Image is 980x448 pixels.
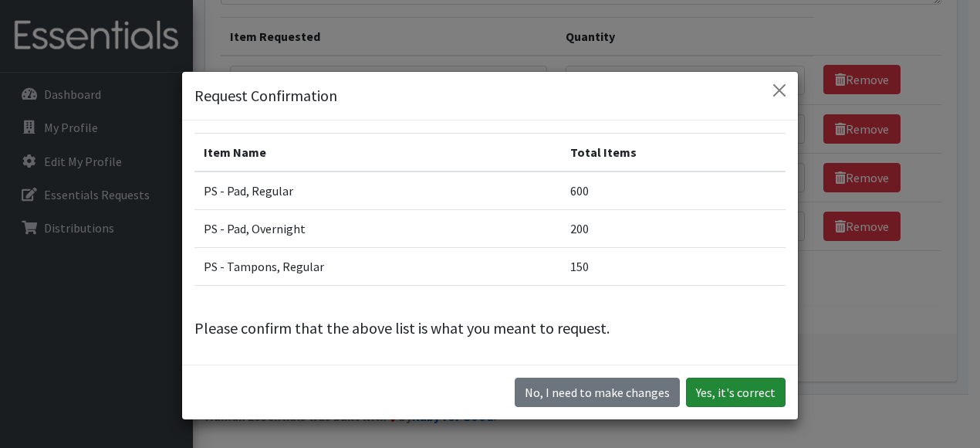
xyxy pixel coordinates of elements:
th: Item Name [194,134,561,172]
td: 200 [561,210,786,248]
td: PS - Tampons, Regular [194,248,561,286]
button: Yes, it's correct [686,378,786,407]
td: 150 [561,248,786,286]
td: PS - Pad, Regular [194,171,561,210]
button: Close [767,78,792,103]
td: 600 [561,171,786,210]
th: Total Items [561,134,786,172]
h5: Request Confirmation [194,84,337,107]
td: PS - Pad, Overnight [194,210,561,248]
p: Please confirm that the above list is what you meant to request. [194,317,786,340]
button: No I need to make changes [515,378,680,407]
